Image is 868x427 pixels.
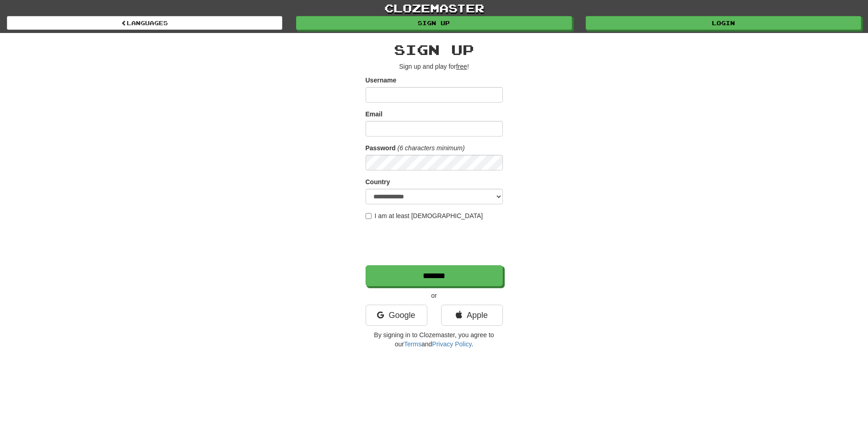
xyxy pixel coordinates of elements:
[296,16,571,30] a: Sign up
[404,340,421,348] a: Terms
[366,109,383,119] label: Email
[366,143,396,153] label: Password
[366,330,503,349] p: By signing in to Clozemaster, you agree to our and .
[432,340,471,348] a: Privacy Policy
[586,16,861,30] a: Login
[366,177,390,186] label: Country
[366,291,503,300] p: or
[7,16,282,30] a: Languages
[366,305,427,326] a: Google
[366,211,483,220] label: I am at least [DEMOGRAPHIC_DATA]
[366,76,397,85] label: Username
[366,62,503,71] p: Sign up and play for !
[366,42,503,57] h2: Sign up
[398,144,465,152] em: (6 characters minimum)
[366,213,372,219] input: I am at least [DEMOGRAPHIC_DATA]
[456,63,467,70] u: free
[441,305,503,326] a: Apple
[366,225,505,261] iframe: reCAPTCHA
